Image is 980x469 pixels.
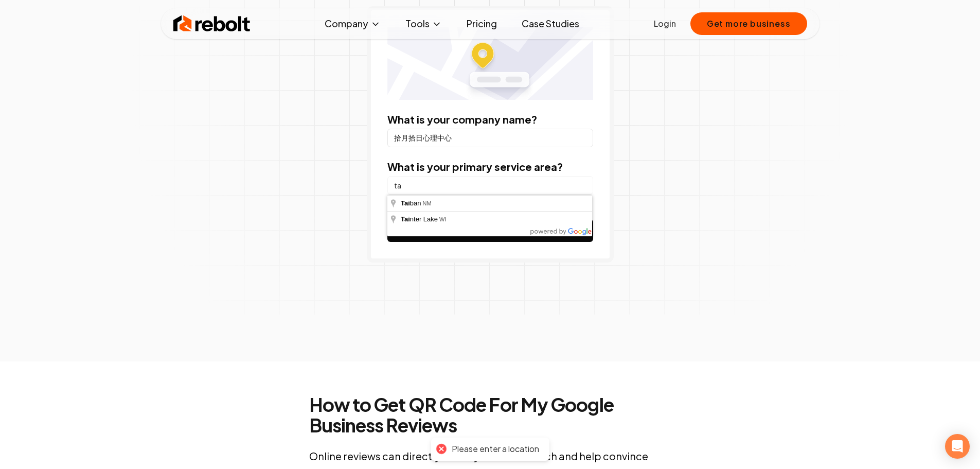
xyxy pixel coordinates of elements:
[387,27,593,100] img: Location map
[401,199,423,207] span: ban
[387,129,593,147] input: Company Name
[387,160,563,173] label: What is your primary service area?
[387,113,537,126] label: What is your company name?
[458,13,505,34] a: Pricing
[401,215,439,223] span: nter Lake
[316,13,389,34] button: Company
[452,444,539,455] div: Please enter a location
[513,13,587,34] a: Case Studies
[309,394,671,436] h2: How to Get QR Code For My Google Business Reviews
[654,18,676,30] a: Login
[423,200,432,206] span: NM
[401,199,410,207] span: Tai
[439,216,446,222] span: WI
[401,215,410,223] span: Tai
[945,434,970,459] div: Open Intercom Messenger
[173,13,251,34] img: Rebolt Logo
[387,176,593,195] input: City or county or neighborhood
[690,12,807,35] button: Get more business
[397,13,450,34] button: Tools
